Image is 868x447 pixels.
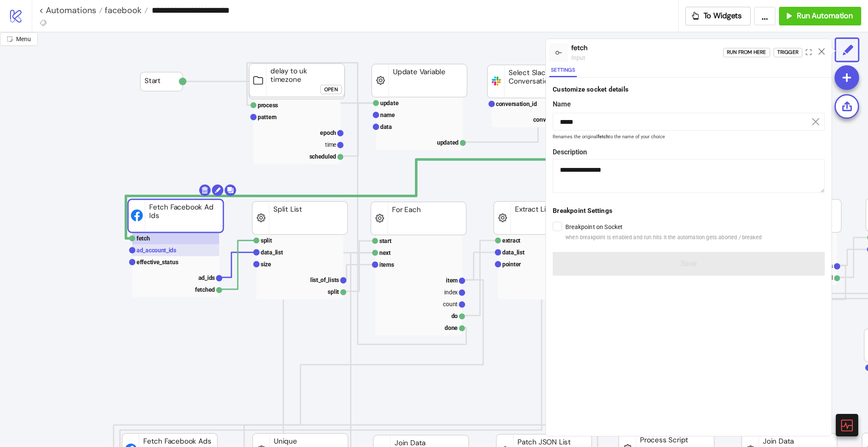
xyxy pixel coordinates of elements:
[773,48,802,57] button: Trigger
[502,237,520,244] text: extract
[704,11,742,21] span: To Widgets
[553,84,825,95] div: Customize socket details
[779,7,861,25] button: Run Automation
[310,277,339,283] text: list_of_lists
[258,114,277,120] text: pattern
[443,301,458,307] text: count
[777,47,798,57] div: Trigger
[261,249,283,256] text: data_list
[549,66,577,77] button: Settings
[261,261,271,268] text: size
[136,235,150,242] text: fetch
[444,289,458,296] text: index
[325,141,336,148] text: time
[565,222,762,242] label: Breakpoint on Socket
[379,249,391,256] text: next
[198,274,215,281] text: ad_ids
[261,237,272,244] text: split
[320,129,336,136] text: epoch
[136,247,176,254] text: ad_account_ids
[571,53,723,62] div: input
[502,261,521,268] text: pointer
[324,85,338,95] div: Open
[379,261,394,268] text: items
[553,134,825,140] small: Renames the original to the name of your choice
[379,237,392,244] text: start
[136,259,178,265] text: effective_status
[685,7,751,25] button: To Widgets
[723,48,770,57] button: Run from here
[7,36,13,42] span: radius-bottomright
[446,277,458,284] text: item
[380,100,399,106] text: update
[103,5,142,16] span: facebook
[39,6,103,14] a: < Automations
[258,102,278,109] text: process
[553,206,825,216] div: Breakpoint Settings
[16,36,31,42] span: Menu
[553,99,825,109] label: Name
[565,233,762,242] span: when breakpoint is enabled and run hits it the automation gets aborted / breaked
[103,6,148,14] a: facebook
[553,147,825,157] label: Description
[380,123,392,130] text: data
[571,42,723,53] div: fetch
[754,7,776,25] button: ...
[727,47,766,57] div: Run from here
[502,249,525,256] text: data_list
[797,11,853,21] span: Run Automation
[380,112,395,118] text: name
[806,49,812,55] span: expand
[533,116,574,123] text: conversation_id
[598,134,609,140] b: fetch
[496,101,537,107] text: conversation_id
[320,85,342,94] button: Open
